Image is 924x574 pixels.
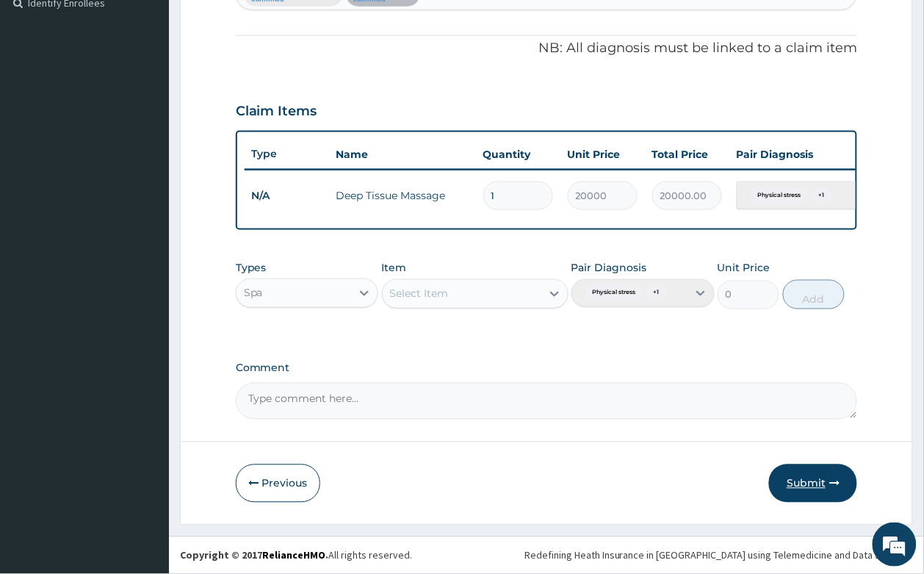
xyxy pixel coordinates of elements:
[729,140,891,169] th: Pair Diagnosis
[236,104,317,120] h3: Claim Items
[783,280,845,309] button: Add
[85,185,203,334] span: We're online!
[560,140,645,169] th: Unit Price
[329,181,476,210] td: Deep Tissue Massage
[241,7,276,43] div: Minimize live chat window
[769,464,857,503] button: Submit
[27,73,59,110] img: d_794563401_company_1708531726252_794563401
[236,262,267,275] label: Types
[76,82,247,101] div: Chat with us now
[329,140,476,169] th: Name
[236,362,858,375] label: Comment
[245,140,329,168] th: Type
[7,401,280,453] textarea: Type your message and hit 'Enter'
[524,548,913,563] div: Redefining Heath Insurance in [GEOGRAPHIC_DATA] using Telemedicine and Data Science!
[236,39,858,58] p: NB: All diagnosis must be linked to a claim item
[245,182,329,209] td: N/A
[645,140,729,169] th: Total Price
[476,140,560,169] th: Quantity
[571,261,647,276] label: Pair Diagnosis
[180,549,328,562] strong: Copyright © 2017 .
[262,549,325,562] a: RelianceHMO
[382,261,407,276] label: Item
[718,261,770,276] label: Unit Price
[169,537,924,574] footer: All rights reserved.
[390,287,449,301] div: Select Item
[236,464,320,503] button: Previous
[244,286,263,301] div: Spa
